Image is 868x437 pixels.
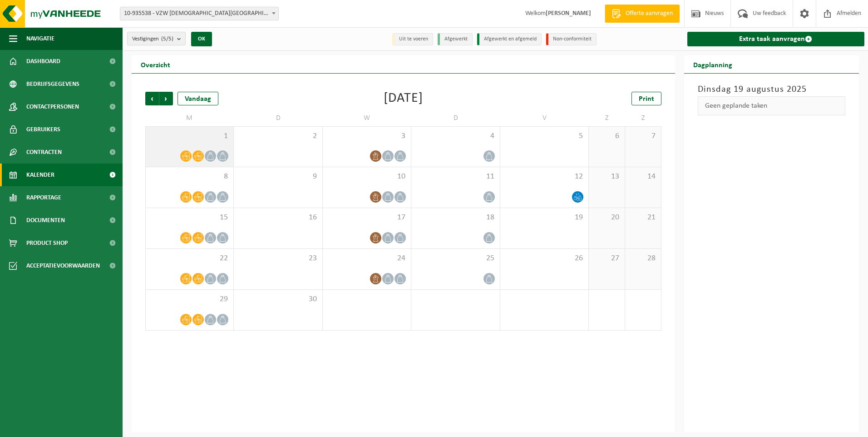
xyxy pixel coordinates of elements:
[132,55,179,73] h2: Overzicht
[26,209,65,232] span: Documenten
[630,253,656,263] span: 28
[234,110,322,126] td: D
[150,294,229,304] span: 29
[120,7,279,20] span: 10-935538 - VZW PRIESTER DAENS COLLEGE - AALST
[639,95,654,103] span: Print
[238,213,317,223] span: 16
[178,92,218,105] div: Vandaag
[593,253,620,263] span: 27
[384,92,423,105] div: [DATE]
[26,232,68,254] span: Product Shop
[505,213,584,223] span: 19
[238,253,317,263] span: 23
[687,32,865,46] a: Extra taak aanvragen
[150,172,229,182] span: 8
[161,36,173,42] count: (5/5)
[593,131,620,141] span: 6
[505,172,584,182] span: 12
[630,213,656,223] span: 21
[327,131,406,141] span: 3
[159,92,173,105] span: Volgende
[327,172,406,182] span: 10
[593,172,620,182] span: 13
[630,172,656,182] span: 14
[26,254,100,277] span: Acceptatievoorwaarden
[411,110,500,126] td: D
[416,253,495,263] span: 25
[505,131,584,141] span: 5
[505,253,584,263] span: 26
[546,33,597,45] li: Non-conformiteit
[698,83,846,96] h3: Dinsdag 19 augustus 2025
[145,110,234,126] td: M
[120,7,278,20] span: 10-935538 - VZW PRIESTER DAENS COLLEGE - AALST
[26,186,61,209] span: Rapportage
[605,5,680,23] a: Offerte aanvragen
[145,92,159,105] span: Vorige
[416,213,495,223] span: 18
[500,110,589,126] td: V
[593,213,620,223] span: 20
[392,33,433,45] li: Uit te voeren
[26,95,79,118] span: Contactpersonen
[191,32,212,46] button: OK
[238,131,317,141] span: 2
[238,172,317,182] span: 9
[150,253,229,263] span: 22
[416,172,495,182] span: 11
[589,110,625,126] td: Z
[327,253,406,263] span: 24
[623,9,675,18] span: Offerte aanvragen
[323,110,411,126] td: W
[546,10,591,17] strong: [PERSON_NAME]
[150,131,229,141] span: 1
[26,141,62,164] span: Contracten
[631,92,661,105] a: Print
[630,131,656,141] span: 7
[26,50,60,73] span: Dashboard
[127,32,186,45] button: Vestigingen(5/5)
[416,131,495,141] span: 4
[625,110,661,126] td: Z
[238,294,317,304] span: 30
[26,164,54,186] span: Kalender
[26,27,54,50] span: Navigatie
[698,96,846,115] div: Geen geplande taken
[26,118,60,141] span: Gebruikers
[477,33,542,45] li: Afgewerkt en afgemeld
[26,73,79,95] span: Bedrijfsgegevens
[150,213,229,223] span: 15
[327,213,406,223] span: 17
[438,33,473,45] li: Afgewerkt
[132,32,173,46] span: Vestigingen
[684,55,741,73] h2: Dagplanning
